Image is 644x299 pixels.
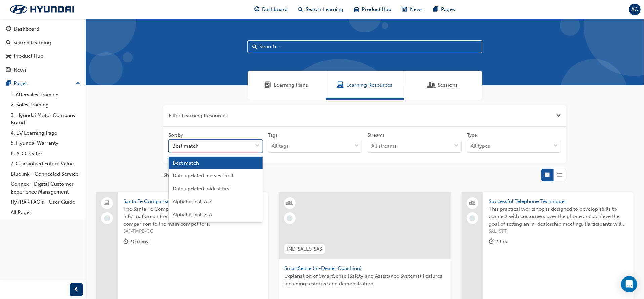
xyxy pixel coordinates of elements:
[3,23,83,35] a: Dashboard
[287,199,292,208] span: learningResourceType_INSTRUCTOR_LED-icon
[3,2,81,16] img: Trak
[3,50,83,62] a: Product Hub
[3,77,83,90] button: Pages
[299,5,303,14] span: search-icon
[265,81,271,89] span: Learning Plans
[163,171,211,179] span: Showing 390 results
[248,71,326,100] a: Learning PlansLearning Plans
[123,238,128,246] span: duration-icon
[173,199,212,205] span: Alphabetical: A-Z
[8,197,83,207] a: HyTRAK FAQ's - User Guide
[14,25,39,33] div: Dashboard
[556,112,561,120] button: Close the filter
[6,67,11,73] span: news-icon
[6,53,11,59] span: car-icon
[3,37,83,49] a: Search Learning
[558,171,563,179] span: List
[306,6,344,13] span: Search Learning
[104,215,110,221] span: learningRecordVerb_NONE-icon
[249,3,293,16] a: guage-iconDashboard
[8,90,83,100] a: 1. Aftersales Training
[169,132,183,139] div: Sort by
[438,81,458,89] span: Sessions
[454,142,459,151] span: down-icon
[123,205,263,228] span: The Santa Fe Comparison Guide provides detailed information on the key features of the Hyundai pr...
[268,132,362,153] label: tagOptions
[74,286,79,294] span: prev-icon
[287,245,322,253] span: IND-SALES-SAS
[8,159,83,169] a: 7. Guaranteed Future Value
[272,142,289,150] div: All tags
[632,6,638,13] span: AC
[368,132,384,139] div: Streams
[255,5,260,14] span: guage-icon
[489,198,628,205] span: Successful Telephone Techniques
[6,81,11,87] span: pages-icon
[247,40,482,53] input: Search...
[13,39,51,47] div: Search Learning
[123,238,148,246] div: 30 mins
[3,22,83,77] button: DashboardSearch LearningProduct HubNews
[629,4,641,15] button: AC
[434,5,439,14] span: pages-icon
[404,71,482,100] a: SessionsSessions
[371,142,397,150] div: All streams
[469,215,475,221] span: learningRecordVerb_NONE-icon
[545,171,550,179] span: Grid
[489,238,494,246] span: duration-icon
[8,138,83,148] a: 5. Hyundai Warranty
[255,142,260,151] span: down-icon
[489,238,507,246] div: 2 hrs
[489,205,628,228] span: This practical workshop is designed to develop skills to connect with customers over the phone an...
[287,215,293,221] span: learningRecordVerb_NONE-icon
[429,81,435,89] span: Sessions
[489,228,628,236] span: SAL_STT
[6,26,11,32] span: guage-icon
[105,199,110,208] span: laptop-icon
[76,79,80,88] span: up-icon
[346,81,392,89] span: Learning Resources
[402,5,407,14] span: news-icon
[471,142,490,150] div: All types
[123,198,263,205] span: Santa Fe Comparison Guide
[6,40,11,46] span: search-icon
[621,276,637,292] div: Open Intercom Messenger
[349,3,397,16] a: car-iconProduct Hub
[252,43,257,51] span: Search
[262,6,288,13] span: Dashboard
[3,64,83,76] a: News
[173,160,199,166] span: Best match
[14,52,43,60] div: Product Hub
[8,128,83,138] a: 4. EV Learning Page
[553,142,558,151] span: down-icon
[470,199,475,208] span: people-icon
[354,5,359,14] span: car-icon
[173,212,212,218] span: Alphabetical: Z-A
[274,81,308,89] span: Learning Plans
[8,169,83,179] a: Bluelink - Connected Service
[428,3,461,16] a: pages-iconPages
[326,71,404,100] a: Learning ResourcesLearning Resources
[123,228,263,236] span: SAF-TMPE-CG
[8,110,83,128] a: 3. Hyundai Motor Company Brand
[268,132,277,139] div: Tags
[397,3,428,16] a: news-iconNews
[337,81,344,89] span: Learning Resources
[8,179,83,197] a: Connex - Digital Customer Experience Management
[284,265,445,272] span: SmartSense (In-Dealer Coaching)
[467,132,477,139] div: Type
[441,6,455,13] span: Pages
[362,6,392,13] span: Product Hub
[173,186,231,192] span: Date updated: oldest first
[8,148,83,159] a: 6. AD Creator
[14,80,28,87] div: Pages
[173,173,233,179] span: Date updated: newest first
[354,142,359,151] span: down-icon
[172,142,199,150] div: Best match
[293,3,349,16] a: search-iconSearch Learning
[8,207,83,218] a: All Pages
[284,272,445,288] span: Explanation of SmartSense (Safety and Assistance Systems) Features including testdrive and demons...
